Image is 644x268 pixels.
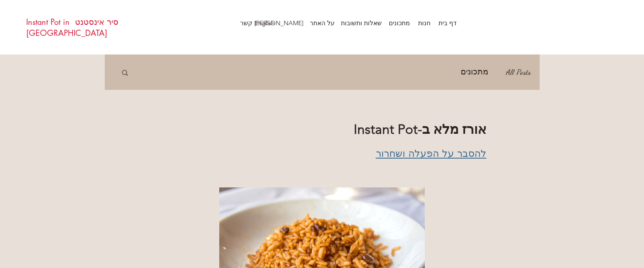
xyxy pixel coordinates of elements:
a: חנות [415,16,435,30]
a: All Posts [506,65,531,79]
p: שאלות ותשובות [336,16,386,30]
div: חיפוש [121,69,129,76]
a: דף בית [435,16,461,30]
a: מתכונים [461,65,488,79]
p: על האתר [305,16,339,30]
p: [PERSON_NAME] קשר [236,16,308,30]
nav: בלוג [138,54,532,90]
a: [PERSON_NAME] קשר [279,16,308,30]
p: דף בית [434,16,461,30]
a: סיר אינסטנט Instant Pot in [GEOGRAPHIC_DATA] [26,16,119,38]
a: שאלות ותשובות [339,16,386,30]
nav: אתר [230,16,461,30]
a: English [250,16,279,30]
p: מתכונים [384,16,415,30]
a: על האתר [308,16,339,30]
a: להסבר על הפעלה ושחרור [376,147,486,159]
p: חנות [414,16,435,30]
a: מתכונים [386,16,415,30]
h1: אורז מלא ב-Instant Pot [158,120,486,139]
